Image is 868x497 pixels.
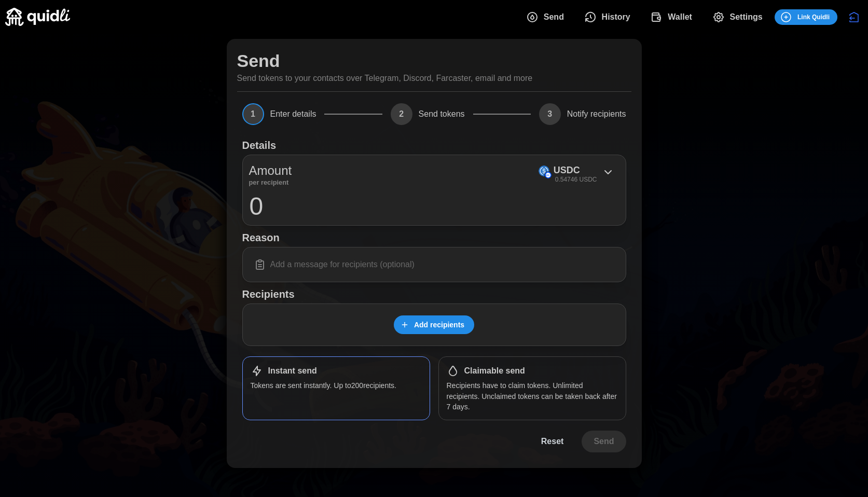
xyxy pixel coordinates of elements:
button: Wallet [642,6,704,28]
p: 0.54746 USDC [555,175,597,184]
p: Recipients have to claim tokens. Unlimited recipients. Unclaimed tokens can be taken back after 7... [447,380,618,412]
h1: Claimable send [464,366,525,377]
span: Add recipients [414,316,464,334]
p: Send tokens to your contacts over Telegram, Discord, Farcaster, email and more [237,72,533,85]
span: Enter details [270,110,316,118]
span: 2 [391,103,412,125]
h1: Details [242,139,277,152]
button: Link Quidli [775,9,837,25]
span: Reset [541,431,564,452]
span: Send [544,7,564,27]
button: Disconnect [845,8,863,26]
h1: Instant send [268,366,317,377]
span: Send tokens [419,110,465,118]
img: Quidli [5,8,70,26]
span: Settings [730,7,763,27]
button: Reset [529,431,576,452]
button: History [576,6,642,28]
span: 1 [242,103,264,125]
span: Send [594,431,614,452]
span: Link Quidli [797,10,830,24]
p: Tokens are sent instantly. Up to 200 recipients. [251,380,422,391]
button: 2Send tokens [391,103,465,125]
button: Settings [704,6,775,28]
h1: Send [237,49,280,72]
button: Add recipients [394,315,474,334]
p: USDC [554,163,580,178]
h1: Reason [242,231,626,244]
input: 0 [249,193,619,219]
p: per recipient [249,180,292,185]
img: USDC (on Base) [539,165,549,176]
button: 1Enter details [242,103,316,125]
span: History [602,7,630,27]
span: 3 [539,103,561,125]
button: Send [518,6,576,28]
button: 3Notify recipients [539,103,626,125]
span: Notify recipients [567,110,626,118]
button: Send [582,431,626,452]
span: Wallet [668,7,692,27]
input: Add a message for recipients (optional) [249,254,619,275]
h1: Recipients [242,287,626,301]
p: Amount [249,161,292,180]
